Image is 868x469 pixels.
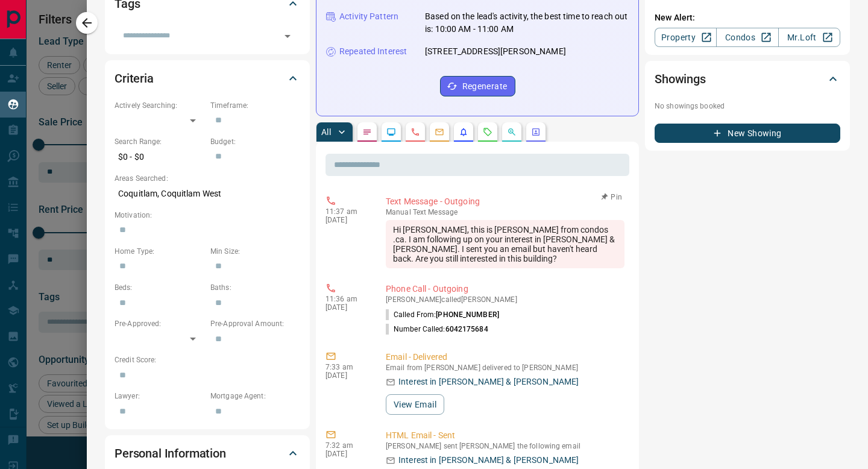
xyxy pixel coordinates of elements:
[115,391,204,401] p: Lawyer:
[386,442,624,450] p: [PERSON_NAME] sent [PERSON_NAME] the following email
[279,28,296,45] button: Open
[115,282,204,293] p: Beds:
[386,283,624,295] p: Phone Call - Outgoing
[115,210,300,221] p: Motivation:
[459,127,468,137] svg: Listing Alerts
[115,147,204,167] p: $0 - $0
[321,128,331,136] p: All
[594,192,629,203] button: Pin
[210,246,300,257] p: Min Size:
[325,207,368,216] p: 11:37 am
[325,371,368,380] p: [DATE]
[386,394,444,415] button: View Email
[483,127,492,137] svg: Requests
[386,324,488,335] p: Number Called:
[386,208,411,216] span: manual
[115,246,204,257] p: Home Type:
[386,220,624,268] div: Hi [PERSON_NAME], this is [PERSON_NAME] from condos .ca. I am following up on your interest in [P...
[655,65,840,93] div: Showings
[655,28,717,47] a: Property
[436,310,499,319] span: [PHONE_NUMBER]
[386,364,624,372] p: Email from [PERSON_NAME] delivered to [PERSON_NAME]
[115,100,204,111] p: Actively Searching:
[210,136,300,147] p: Budget:
[425,45,566,58] p: [STREET_ADDRESS][PERSON_NAME]
[386,309,499,320] p: Called From:
[325,363,368,371] p: 7:33 am
[386,208,624,216] p: Text Message
[778,28,840,47] a: Mr.Loft
[655,101,840,112] p: No showings booked
[115,354,300,365] p: Credit Score:
[339,45,407,58] p: Repeated Interest
[386,195,624,208] p: Text Message - Outgoing
[386,127,396,137] svg: Lead Browsing Activity
[531,127,541,137] svg: Agent Actions
[325,303,368,312] p: [DATE]
[210,282,300,293] p: Baths:
[425,10,629,36] p: Based on the lead's activity, the best time to reach out is: 10:00 AM - 11:00 AM
[115,136,204,147] p: Search Range:
[410,127,420,137] svg: Calls
[115,439,300,468] div: Personal Information
[398,454,579,467] p: Interest in [PERSON_NAME] & [PERSON_NAME]
[115,184,300,204] p: Coquitlam, Coquitlam West
[115,173,300,184] p: Areas Searched:
[115,64,300,93] div: Criteria
[440,76,515,96] button: Regenerate
[716,28,778,47] a: Condos
[362,127,372,137] svg: Notes
[115,69,154,88] h2: Criteria
[655,69,706,89] h2: Showings
[339,10,398,23] p: Activity Pattern
[386,295,624,304] p: [PERSON_NAME] called [PERSON_NAME]
[655,124,840,143] button: New Showing
[115,318,204,329] p: Pre-Approved:
[655,11,840,24] p: New Alert:
[435,127,444,137] svg: Emails
[325,216,368,224] p: [DATE]
[398,376,579,388] p: Interest in [PERSON_NAME] & [PERSON_NAME]
[386,351,624,364] p: Email - Delivered
[210,318,300,329] p: Pre-Approval Amount:
[210,100,300,111] p: Timeframe:
[325,295,368,303] p: 11:36 am
[325,441,368,450] p: 7:32 am
[210,391,300,401] p: Mortgage Agent:
[325,450,368,458] p: [DATE]
[507,127,517,137] svg: Opportunities
[115,444,226,463] h2: Personal Information
[445,325,488,333] span: 6042175684
[386,429,624,442] p: HTML Email - Sent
